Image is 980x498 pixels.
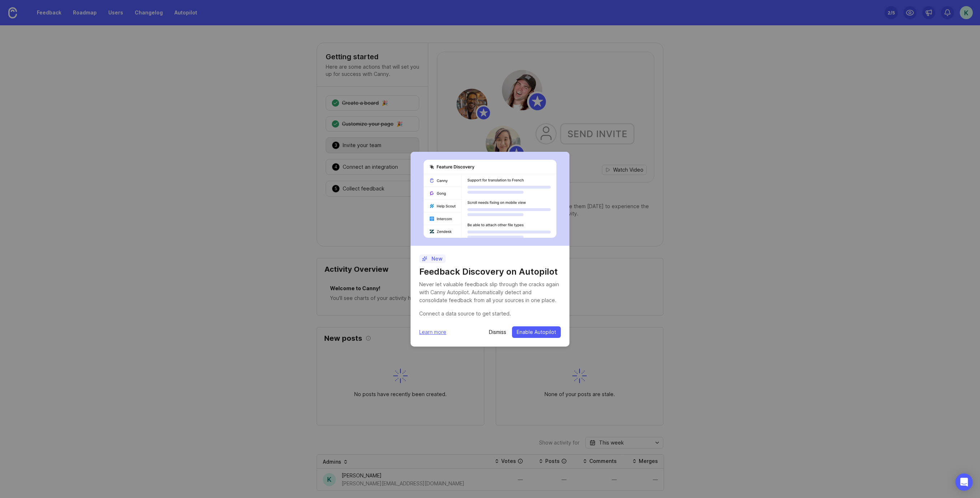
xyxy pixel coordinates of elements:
p: New [422,255,443,262]
span: Enable Autopilot [517,329,556,336]
div: Open Intercom Messenger [955,473,973,491]
div: Connect a data source to get started. [419,310,561,318]
h1: Feedback Discovery on Autopilot [419,266,561,278]
div: Never let valuable feedback slip through the cracks again with Canny Autopilot. Automatically det... [419,280,561,304]
a: Learn more [419,328,446,336]
button: Enable Autopilot [512,326,561,338]
img: autopilot-456452bdd303029aca878276f8eef889.svg [424,160,556,238]
button: Dismiss [489,329,506,336]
